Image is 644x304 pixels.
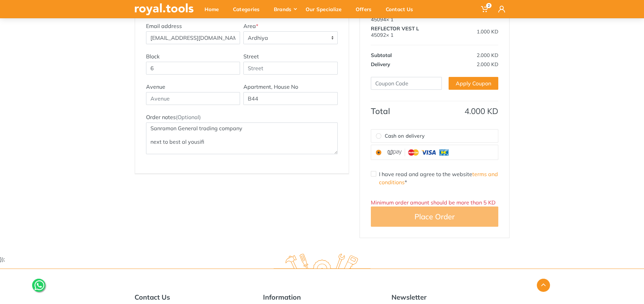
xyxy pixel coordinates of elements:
[244,32,337,44] span: Ardhiya
[381,2,423,16] div: Contact Us
[385,132,425,140] span: Cash on delivery
[301,2,351,16] div: Our Specialize
[135,293,253,301] h5: Contact Us
[146,92,240,105] input: Avenue
[391,293,510,301] h5: Newsletter
[243,83,298,91] label: Apartment, House No
[273,254,371,272] img: royal.tools Logo
[146,113,201,121] label: Order notes
[243,31,338,44] span: Ardhiya
[371,45,449,60] th: Subtotal
[243,22,258,30] label: Area
[146,31,240,44] input: Email address
[371,77,442,90] input: Coupon Code
[371,206,498,227] button: Place Order
[464,106,498,116] span: 4.000 KD
[228,2,269,16] div: Categories
[449,45,498,60] td: 2.000 KD
[486,3,492,8] span: 2
[379,170,498,186] label: I have read and agree to the website *
[269,2,301,16] div: Brands
[146,52,160,60] label: Block
[146,62,240,75] input: Block
[371,25,419,32] span: REFLECTOR VEST L
[200,2,228,16] div: Home
[385,148,452,157] img: upay.png
[146,83,165,91] label: Avenue
[135,3,194,15] img: royal.tools Logo
[263,293,381,301] h5: Information
[351,2,381,16] div: Offers
[371,24,449,45] td: 45092× 1
[449,77,498,90] a: Apply Coupon
[146,22,182,30] label: Email address
[371,199,496,206] span: Minimum order amount should be more than 5 KD
[243,52,259,60] label: Street
[477,61,498,67] span: 2.000 KD
[371,101,449,116] th: Total
[449,28,498,35] div: 1.000 KD
[243,62,338,75] input: Street
[176,114,201,120] span: (Optional)
[371,60,449,69] th: Delivery
[243,92,338,105] input: House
